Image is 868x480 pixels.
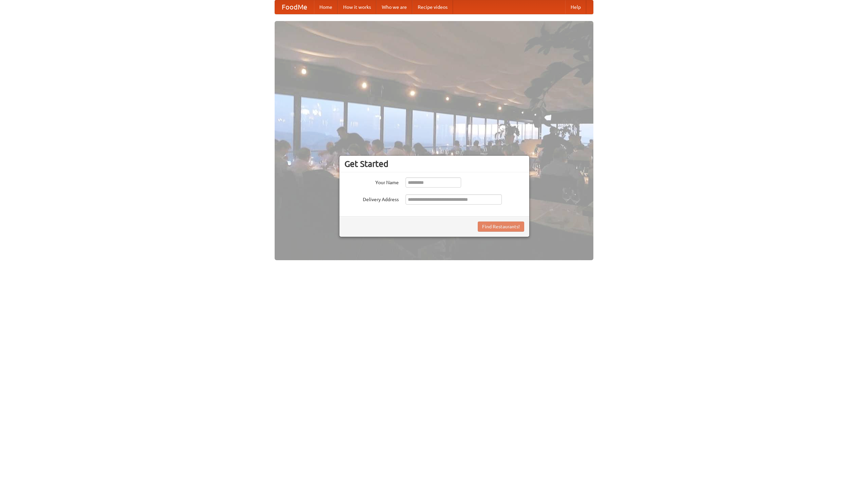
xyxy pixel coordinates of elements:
a: Who we are [376,0,412,14]
a: Help [565,0,586,14]
label: Delivery Address [344,194,399,203]
a: How it works [338,0,376,14]
a: Home [314,0,338,14]
h3: Get Started [344,159,524,169]
label: Your Name [344,177,399,186]
a: Recipe videos [412,0,453,14]
button: Find Restaurants! [478,222,524,232]
a: FoodMe [275,0,314,14]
